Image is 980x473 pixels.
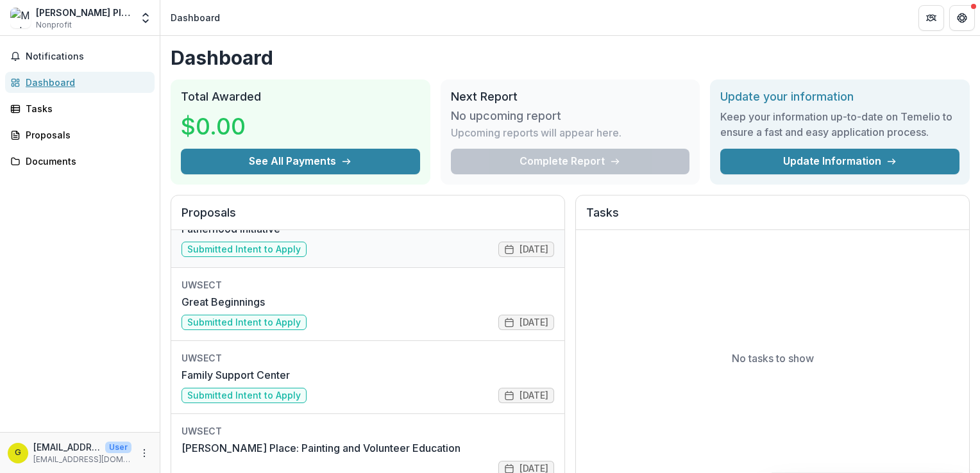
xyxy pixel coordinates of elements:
button: Open entity switcher [137,5,155,31]
a: Update Information [720,149,959,174]
a: Great Beginnings [182,294,265,310]
a: Proposals [5,124,155,145]
h2: Next Report [451,90,690,104]
button: Get Help [949,5,975,31]
p: User [105,442,131,453]
h1: Dashboard [171,46,970,69]
p: Upcoming reports will appear here. [451,125,621,140]
a: Family Support Center [182,367,290,383]
button: See All Payments [181,149,420,174]
p: [EMAIL_ADDRESS][DOMAIN_NAME] [33,454,131,465]
div: grants@madonnaplace.org [15,449,21,457]
nav: breadcrumb [165,8,225,27]
a: Documents [5,151,155,172]
h2: Update your information [720,90,959,104]
a: Dashboard [5,72,155,93]
div: Documents [26,154,144,168]
div: [PERSON_NAME] Place, Inc. [36,6,131,19]
img: Madonna Place, Inc. [10,8,31,28]
a: Tasks [5,98,155,119]
span: Notifications [26,51,149,62]
p: No tasks to show [732,351,814,366]
h2: Tasks [586,206,959,230]
span: Nonprofit [36,19,72,31]
div: Dashboard [171,11,220,24]
div: Tasks [26,102,144,115]
a: Fatherhood Initiative [182,221,280,236]
h3: No upcoming report [451,109,561,123]
h2: Total Awarded [181,90,420,104]
h3: Keep your information up-to-date on Temelio to ensure a fast and easy application process. [720,109,959,140]
button: Partners [918,5,944,31]
h3: $0.00 [181,109,277,144]
a: [PERSON_NAME] Place: Painting and Volunteer Education [182,440,460,456]
h2: Proposals [182,206,554,230]
button: Notifications [5,46,155,67]
div: Dashboard [26,76,144,89]
button: More [137,445,152,461]
p: [EMAIL_ADDRESS][DOMAIN_NAME] [33,440,100,454]
div: Proposals [26,128,144,142]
